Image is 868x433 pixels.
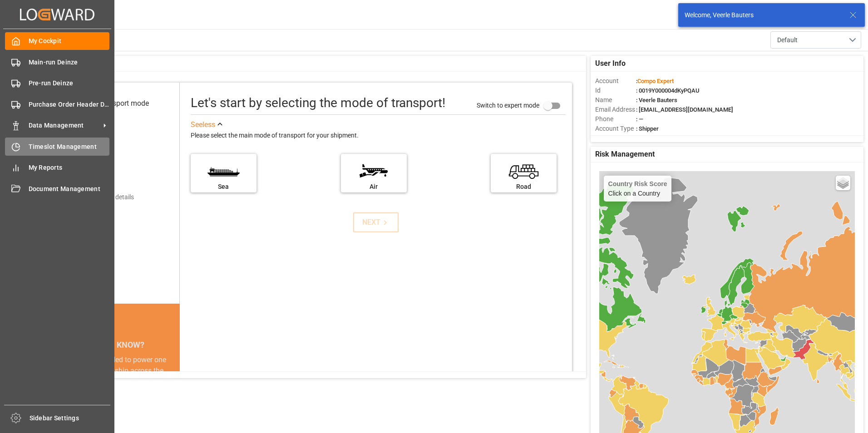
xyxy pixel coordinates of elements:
[608,180,667,187] h4: Country Risk Score
[685,10,841,20] div: Welcome, Veerle Bauters
[777,35,798,45] span: Default
[345,182,402,192] div: Air
[595,86,636,95] span: Id
[770,31,861,49] button: open menu
[362,217,390,228] div: NEXT
[477,101,539,108] span: Switch to expert mode
[636,125,659,132] span: : Shipper
[636,116,643,123] span: : —
[5,32,109,50] a: My Cockpit
[29,36,110,46] span: My Cockpit
[191,119,215,130] div: See less
[29,79,110,88] span: Pre-run Deinze
[595,149,655,160] span: Risk Management
[195,182,252,192] div: Sea
[5,138,109,155] a: Timeslot Management
[29,163,110,172] span: My Reports
[595,76,636,86] span: Account
[29,100,110,109] span: Purchase Order Header Deinze
[5,74,109,92] a: Pre-run Deinze
[636,97,677,103] span: : Veerle Bauters
[637,78,674,84] span: Compo Expert
[29,184,110,194] span: Document Management
[191,130,566,141] div: Please select the main mode of transport for your shipment.
[608,180,667,197] div: Click on a Country
[30,413,111,423] span: Sidebar Settings
[77,192,134,202] div: Add shipping details
[5,95,109,113] a: Purchase Order Header Deinze
[495,182,552,192] div: Road
[595,95,636,105] span: Name
[191,93,445,113] div: Let's start by selecting the mode of transport!
[595,114,636,124] span: Phone
[29,58,110,67] span: Main-run Deinze
[29,142,110,152] span: Timeslot Management
[636,87,700,94] span: : 0019Y000004dKyPQAU
[353,212,399,232] button: NEXT
[29,121,100,130] span: Data Management
[836,176,850,190] a: Layers
[636,106,733,113] span: : [EMAIL_ADDRESS][DOMAIN_NAME]
[595,124,636,133] span: Account Type
[595,58,626,69] span: User Info
[5,53,109,71] a: Main-run Deinze
[595,105,636,114] span: Email Address
[636,78,674,84] span: :
[167,354,180,431] button: next slide / item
